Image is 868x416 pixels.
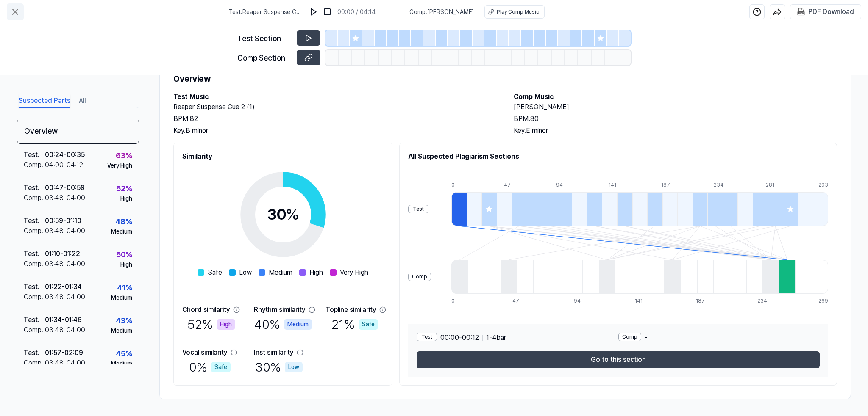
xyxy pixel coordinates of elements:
h2: [PERSON_NAME] [514,102,837,112]
div: 0 % [189,358,231,377]
div: Test [408,205,428,213]
img: play [309,8,318,16]
div: Safe [211,362,231,372]
h2: Similarity [182,152,384,162]
div: Medium [111,359,132,368]
div: 187 [696,297,712,305]
div: Medium [111,326,132,335]
div: Comp [618,333,641,341]
div: Safe [359,319,378,330]
div: 234 [714,181,729,189]
div: Medium [111,293,132,302]
div: 03:48 - 04:00 [45,325,85,335]
div: Test . [24,183,45,193]
div: 0 [451,181,467,189]
span: High [309,267,323,278]
div: High [120,260,132,269]
h2: All Suspected Plagiarism Sections [408,152,828,162]
div: 00:24 - 00:35 [45,150,85,160]
div: Test [417,333,437,341]
span: Very High [340,267,368,278]
img: help [753,8,761,16]
button: Go to this section [417,351,820,368]
h2: Comp Music [514,92,837,102]
span: 1 - 4 bar [486,333,506,343]
div: 45 % [116,348,132,359]
span: Medium [269,267,292,278]
span: 00:00 - 00:12 [440,333,479,343]
button: Suspected Parts [19,94,70,108]
div: 0 [451,297,468,305]
div: Medium [284,319,312,330]
div: 01:34 - 01:46 [45,315,82,325]
div: 94 [556,181,571,189]
div: Test . [24,150,45,160]
div: 269 [818,297,828,305]
div: Comp [408,273,431,281]
div: 41 % [117,282,132,293]
div: 293 [818,181,828,189]
span: % [286,205,299,223]
div: Comp Section [237,52,292,63]
span: Comp . [PERSON_NAME] [409,8,474,17]
div: Rhythm similarity [254,305,305,315]
div: Vocal similarity [182,347,227,358]
h2: Test Music [173,92,497,102]
div: Topline similarity [325,305,376,315]
div: Comp . [24,160,45,170]
button: Play Comp Music [484,5,545,19]
button: PDF Download [796,5,856,19]
div: Comp . [24,193,45,203]
div: - [618,333,820,343]
div: 04:00 - 04:12 [45,160,83,170]
img: share [773,8,782,16]
div: 01:57 - 02:09 [45,348,83,358]
div: Play Comp Music [497,8,539,16]
img: stop [323,8,331,16]
div: 03:48 - 04:00 [45,193,85,203]
div: Comp . [24,325,45,335]
div: 141 [635,297,651,305]
div: 03:48 - 04:00 [45,259,85,269]
div: 63 % [116,150,132,161]
div: Comp . [24,259,45,269]
div: 43 % [116,315,132,326]
div: 30 % [255,358,303,377]
div: 47 [512,297,529,305]
div: 21 % [331,315,378,334]
div: 234 [757,297,774,305]
div: High [217,319,235,330]
div: Test . [24,282,45,292]
div: Test . [24,216,45,226]
div: BPM. 80 [514,114,837,124]
div: 01:22 - 01:34 [45,282,82,292]
div: Chord similarity [182,305,230,315]
div: 52 % [187,315,235,334]
div: Overview [17,119,139,144]
span: Test . Reaper Suspense Cue 2 (1) [229,8,303,17]
div: 187 [661,181,676,189]
div: 52 % [116,183,132,194]
div: 03:48 - 04:00 [45,292,85,302]
div: Very High [107,161,132,170]
div: Low [285,362,303,372]
h1: Overview [173,72,837,85]
div: BPM. 82 [173,114,497,124]
div: Comp . [24,358,45,368]
div: Test . [24,348,45,358]
div: 94 [574,297,590,305]
div: High [120,194,132,203]
div: Medium [111,227,132,236]
div: 00:47 - 00:59 [45,183,85,193]
div: Test . [24,315,45,325]
button: All [79,94,86,108]
div: Key. E minor [514,126,837,136]
div: 48 % [115,216,132,227]
div: 03:48 - 04:00 [45,226,85,236]
div: 00:00 / 04:14 [337,8,376,17]
div: Test . [24,249,45,259]
div: 00:59 - 01:10 [45,216,81,226]
div: 30 [267,203,299,226]
h2: Reaper Suspense Cue 2 (1) [173,102,497,112]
